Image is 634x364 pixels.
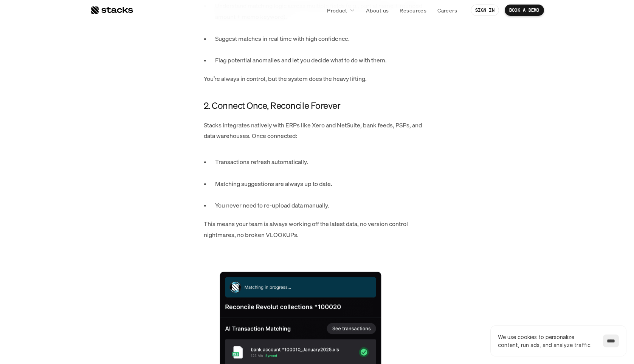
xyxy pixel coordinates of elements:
[215,156,431,178] p: Transactions refresh automatically.
[215,200,431,211] p: You never need to re-upload data manually.
[395,3,431,17] a: Resources
[366,6,389,14] p: About us
[471,5,499,16] a: SIGN IN
[204,120,431,142] p: Stacks integrates natively with ERPs like Xero and NetSuite, bank feeds, PSPs, and data warehouse...
[204,73,431,84] p: You’re always in control, but the system does the heavy lifting.
[89,144,122,149] a: Privacy Policy
[215,55,431,66] p: Flag potential anomalies and let you decide what to do with them.
[400,6,426,14] p: Resources
[215,33,431,55] p: Suggest matches in real time with high confidence.
[475,8,494,13] p: SIGN IN
[204,218,431,240] p: This means your team is always working off the latest data, no version control nightmares, no bro...
[361,3,393,17] a: About us
[204,99,431,112] h4: 2. Connect Once, Reconcile Forever
[505,5,544,16] a: BOOK A DEMO
[509,8,539,13] p: BOOK A DEMO
[437,6,457,14] p: Careers
[215,178,431,200] p: Matching suggestions are always up to date.
[433,3,462,17] a: Careers
[498,333,595,349] p: We use cookies to personalize content, run ads, and analyze traffic.
[327,6,347,14] p: Product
